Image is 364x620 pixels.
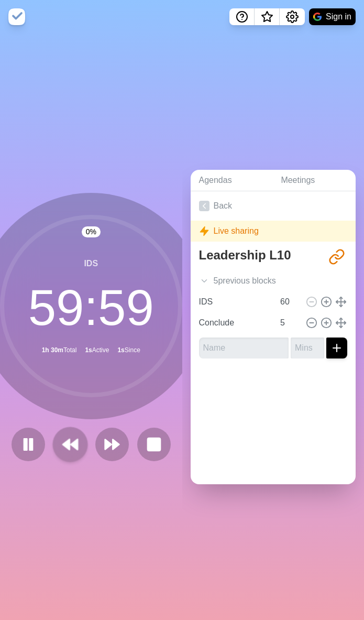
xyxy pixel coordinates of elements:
[309,8,356,25] button: Sign in
[276,312,301,333] input: Mins
[276,291,301,312] input: Mins
[280,8,305,25] button: Settings
[191,170,273,191] a: Agendas
[199,338,289,358] input: Name
[255,8,280,25] button: What’s new
[313,13,322,21] img: google logo
[272,170,356,191] a: Meetings
[195,312,274,333] input: Name
[291,338,324,358] input: Mins
[229,8,255,25] button: Help
[326,246,347,267] button: Share link
[191,221,356,242] div: Live sharing
[195,291,274,312] input: Name
[272,275,276,287] span: s
[191,270,356,291] div: 5 previous block
[191,191,356,221] a: Back
[8,8,25,25] img: timeblocks logo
